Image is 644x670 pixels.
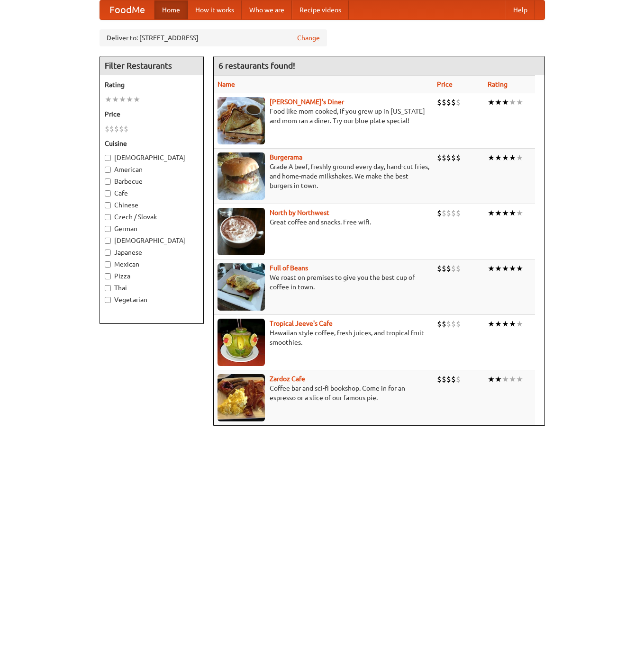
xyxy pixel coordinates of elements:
[105,177,199,186] label: Barbecue
[437,152,442,163] li: $
[188,0,242,19] a: How it works
[105,212,199,222] label: Czech / Slovak
[437,263,442,274] li: $
[119,124,124,134] li: $
[502,263,509,274] li: ★
[105,238,111,244] input: [DEMOGRAPHIC_DATA]
[218,328,429,347] p: Hawaiian style coffee, fresh juices, and tropical fruit smoothies.
[442,374,446,384] li: $
[502,97,509,107] li: ★
[100,29,327,46] div: Deliver to: [STREET_ADDRESS]
[456,208,461,218] li: $
[270,320,333,327] a: Tropical Jeeve's Cafe
[270,375,305,383] a: Zardoz Cafe
[442,208,446,218] li: $
[446,374,451,384] li: $
[114,124,119,134] li: $
[105,295,199,304] label: Vegetarian
[297,33,320,43] a: Change
[218,61,295,70] ng-pluralize: 6 restaurants found!
[218,384,429,402] p: Coffee bar and sci-fi bookshop. Come in for an espresso or a slice of our famous pie.
[495,374,502,384] li: ★
[495,319,502,329] li: ★
[105,139,199,148] h5: Cuisine
[502,152,509,163] li: ★
[270,264,308,272] a: Full of Beans
[509,374,516,384] li: ★
[218,273,429,292] p: We roast on premises to give you the best cup of coffee in town.
[218,97,265,144] img: sallys.jpg
[488,374,495,384] li: ★
[242,0,292,19] a: Who we are
[516,263,523,274] li: ★
[456,319,461,329] li: $
[105,165,199,174] label: American
[502,208,509,218] li: ★
[437,80,453,88] a: Price
[446,208,451,218] li: $
[516,374,523,384] li: ★
[105,224,199,233] label: German
[105,297,111,303] input: Vegetarian
[509,152,516,163] li: ★
[488,80,508,88] a: Rating
[488,152,495,163] li: ★
[506,0,535,19] a: Help
[105,155,111,161] input: [DEMOGRAPHIC_DATA]
[502,374,509,384] li: ★
[488,97,495,107] li: ★
[218,107,429,125] p: Food like mom cooked, if you grew up in [US_STATE] and mom ran a diner. Try our blue plate special!
[516,97,523,107] li: ★
[105,285,111,291] input: Thai
[105,179,111,185] input: Barbecue
[105,236,199,245] label: [DEMOGRAPHIC_DATA]
[456,374,461,384] li: $
[451,263,456,274] li: $
[105,80,199,89] h5: Rating
[218,319,265,366] img: jeeves.jpg
[126,94,133,105] li: ★
[218,208,265,255] img: north.jpg
[105,190,111,197] input: Cafe
[456,152,461,163] li: $
[446,263,451,274] li: $
[442,263,446,274] li: $
[451,208,456,218] li: $
[451,152,456,163] li: $
[109,124,114,134] li: $
[105,202,111,208] input: Chinese
[516,319,523,329] li: ★
[437,374,442,384] li: $
[495,208,502,218] li: ★
[446,152,451,163] li: $
[105,250,111,256] input: Japanese
[488,263,495,274] li: ★
[509,319,516,329] li: ★
[456,97,461,107] li: $
[437,208,442,218] li: $
[456,263,461,274] li: $
[437,319,442,329] li: $
[105,153,199,162] label: [DEMOGRAPHIC_DATA]
[502,319,509,329] li: ★
[112,94,119,105] li: ★
[451,319,456,329] li: $
[270,98,344,106] a: [PERSON_NAME]'s Diner
[451,374,456,384] li: $
[105,259,199,269] label: Mexican
[442,97,446,107] li: $
[270,209,329,216] a: North by Northwest
[218,152,265,200] img: burgerama.jpg
[105,248,199,257] label: Japanese
[516,152,523,163] li: ★
[105,167,111,173] input: American
[270,153,302,161] b: Burgerama
[509,263,516,274] li: ★
[105,188,199,198] label: Cafe
[105,271,199,281] label: Pizza
[509,208,516,218] li: ★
